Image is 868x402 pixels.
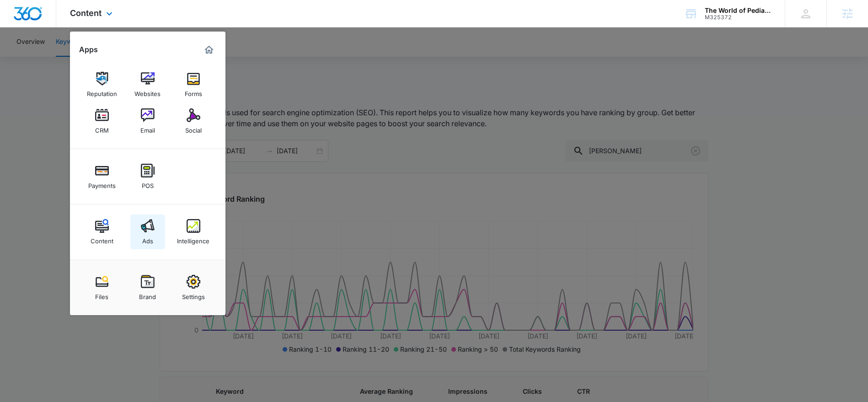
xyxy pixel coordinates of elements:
[182,289,205,300] div: Settings
[142,233,153,245] div: Ads
[85,67,119,102] a: Reputation
[134,86,161,97] div: Websites
[142,177,154,189] div: POS
[79,45,98,54] h2: Apps
[176,67,211,102] a: Forms
[85,104,119,139] a: CRM
[140,122,155,134] div: Email
[88,177,116,189] div: Payments
[85,214,119,249] a: Content
[130,159,165,194] a: POS
[87,86,117,97] div: Reputation
[130,214,165,249] a: Ads
[177,233,209,245] div: Intelligence
[130,67,165,102] a: Websites
[95,289,108,300] div: Files
[85,270,119,305] a: Files
[202,43,216,57] a: Marketing 360® Dashboard
[130,270,165,305] a: Brand
[176,270,211,305] a: Settings
[705,7,772,14] div: account name
[95,122,109,134] div: CRM
[705,14,772,21] div: account id
[85,159,119,194] a: Payments
[185,86,202,97] div: Forms
[185,122,202,134] div: Social
[139,289,156,300] div: Brand
[176,214,211,249] a: Intelligence
[91,233,113,245] div: Content
[130,104,165,139] a: Email
[70,8,102,18] span: Content
[176,104,211,139] a: Social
